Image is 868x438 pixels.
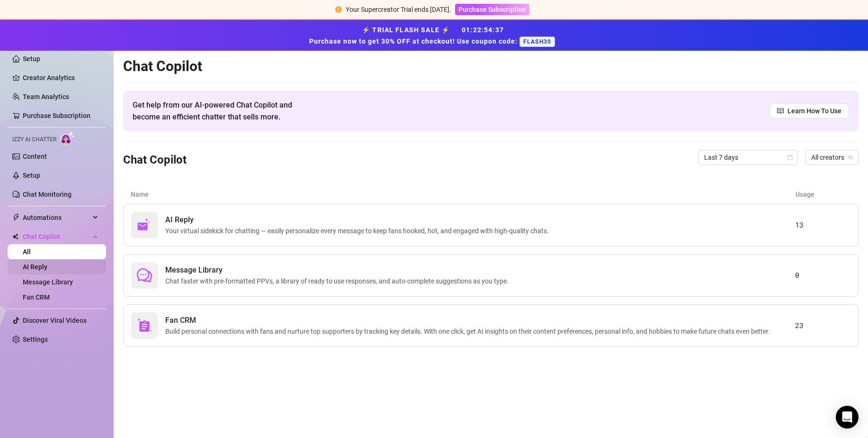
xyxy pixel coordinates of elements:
a: Chat Monitoring [23,191,72,198]
img: Chat Copilot [12,233,18,240]
span: 01 : 22 : 54 : 37 [462,26,504,34]
h2: Chat Copilot [123,57,859,75]
span: Izzy AI Chatter [12,135,56,144]
a: Discover Viral Videos [23,317,87,324]
article: Usage [796,189,851,200]
strong: Purchase now to get 30% OFF at checkout! Use coupon code: [309,37,519,45]
span: Last 7 days [704,150,792,164]
span: Build personal connections with fans and nurture top supporters by tracking key details. With one... [165,326,774,337]
span: FLASH30 [519,36,555,47]
span: comment [137,268,152,283]
button: Purchase Subscription [455,4,529,15]
span: calendar [787,155,793,160]
span: team [848,155,853,160]
span: Fan CRM [165,315,774,326]
div: Open Intercom Messenger [836,406,859,429]
a: Setup [23,172,40,179]
article: Name [131,189,796,200]
span: read [777,108,784,114]
span: Your Supercreator Trial ends [DATE]. [346,6,451,13]
span: Automations [23,210,90,225]
img: svg%3e [137,318,152,333]
a: Creator Analytics [23,70,98,85]
span: Your virtual sidekick for chatting — easily personalize every message to keep fans hooked, hot, a... [165,226,553,236]
span: Message Library [165,265,512,276]
img: AI Chatter [60,131,75,145]
span: Purchase Subscription [458,6,526,13]
a: Purchase Subscription [455,6,529,13]
span: thunderbolt [12,214,20,221]
a: Team Analytics [23,93,69,100]
a: Settings [23,336,48,343]
article: 0 [795,270,850,281]
span: Get help from our AI-powered Chat Copilot and become an efficient chatter that sells more. [133,99,315,123]
h3: Chat Copilot [123,153,187,168]
a: Setup [23,55,40,63]
span: Chat Copilot [23,229,90,244]
a: Message Library [23,278,73,286]
a: AI Reply [23,263,47,271]
a: Fan CRM [23,293,50,301]
strong: ⚡ TRIAL FLASH SALE ⚡ [309,26,559,45]
span: AI Reply [165,214,553,226]
article: 13 [795,219,850,231]
img: svg%3e [137,218,152,233]
span: Learn How To Use [787,106,841,116]
a: Learn How To Use [770,103,849,119]
article: 23 [795,320,850,331]
a: Content [23,153,47,160]
span: exclamation-circle [335,6,342,13]
a: Purchase Subscription [23,112,90,119]
span: Chat faster with pre-formatted PPVs, a library of ready to use responses, and auto-complete sugge... [165,276,512,286]
span: All creators [811,150,853,164]
a: All [23,248,31,255]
